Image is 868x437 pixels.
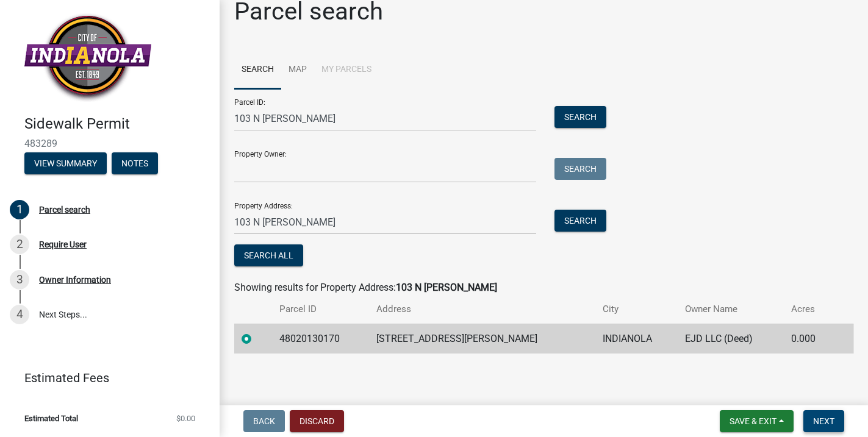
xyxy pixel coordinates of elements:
[24,13,151,102] img: City of Indianola, Iowa
[10,200,29,219] div: 1
[554,210,606,232] button: Search
[720,410,794,432] button: Save & Exit
[784,295,834,324] th: Acres
[234,244,303,266] button: Search All
[39,275,111,284] div: Owner Information
[595,295,678,324] th: City
[595,324,678,354] td: INDIANOLA
[24,138,195,149] span: 483289
[396,282,497,293] strong: 103 N [PERSON_NAME]
[281,51,314,90] a: Map
[39,205,90,214] div: Parcel search
[554,106,606,128] button: Search
[112,159,158,169] wm-modal-confirm: Notes
[290,410,344,432] button: Discard
[234,280,853,295] div: Showing results for Property Address:
[10,366,200,390] a: Estimated Fees
[176,414,195,422] span: $0.00
[112,152,158,174] button: Notes
[272,295,369,324] th: Parcel ID
[253,416,275,426] span: Back
[10,270,29,290] div: 3
[369,324,595,354] td: [STREET_ADDRESS][PERSON_NAME]
[24,115,210,133] h4: Sidewalk Permit
[369,295,595,324] th: Address
[678,324,784,354] td: EJD LLC (Deed)
[803,410,844,432] button: Next
[39,240,87,249] div: Require User
[24,414,78,422] span: Estimated Total
[813,416,834,426] span: Next
[243,410,285,432] button: Back
[24,152,107,174] button: View Summary
[678,295,784,324] th: Owner Name
[24,159,107,169] wm-modal-confirm: Summary
[234,51,281,90] a: Search
[272,324,369,354] td: 48020130170
[784,324,834,354] td: 0.000
[730,416,777,426] span: Save & Exit
[10,235,29,254] div: 2
[10,305,29,324] div: 4
[554,158,606,180] button: Search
